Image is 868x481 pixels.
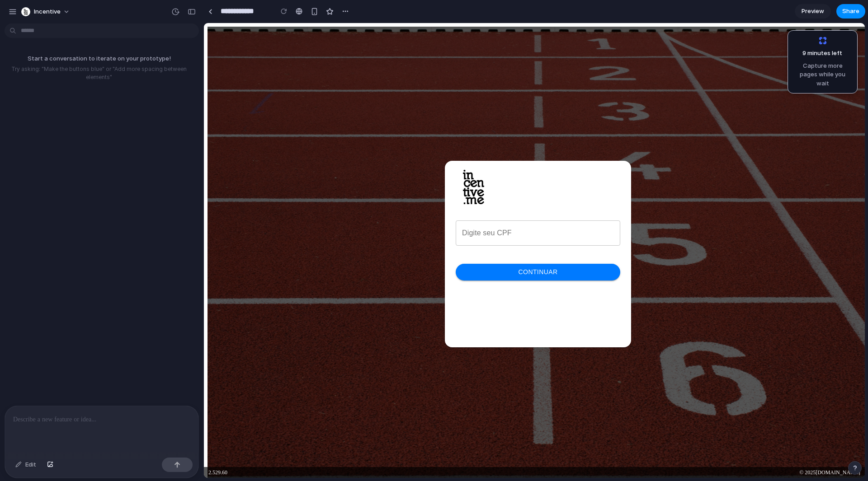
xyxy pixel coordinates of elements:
span: 2.529.60 [5,446,24,453]
span: Incentive [34,7,61,16]
button: Continuar [252,241,416,257]
span: 9 minutes left [796,49,842,58]
span: Preview [802,7,824,16]
a: Preview [795,4,831,19]
p: Try asking: "Make the buttons blue" or "Add more spacing between elements" [4,65,194,81]
iframe: reCAPTCHA [265,266,403,302]
span: Capture more pages while you wait [793,61,852,88]
span: © 2025 [595,446,656,453]
button: Share [836,4,865,19]
img: Logo [259,147,280,181]
p: Start a conversation to iterate on your prototype! [4,54,194,63]
a: [DOMAIN_NAME] [612,446,656,453]
span: Share [842,7,859,16]
button: Incentive [18,5,75,19]
span: Continuar [259,243,409,255]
